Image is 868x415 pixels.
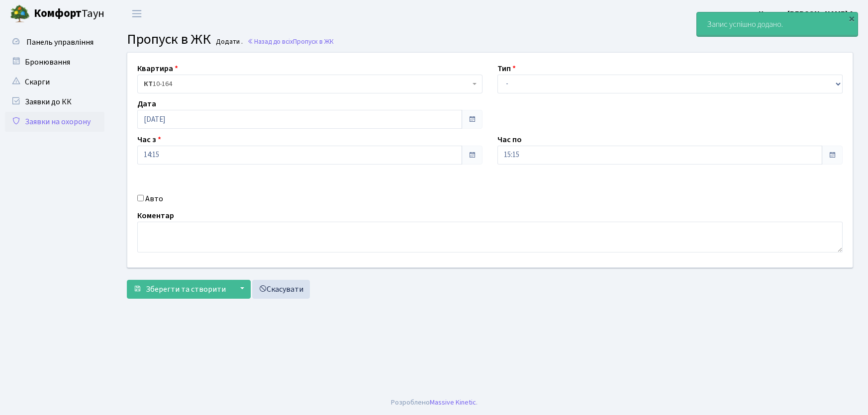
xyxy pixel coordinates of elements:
div: × [847,13,857,23]
label: Дата [137,98,156,110]
div: Розроблено . [391,397,478,408]
span: <b>КТ</b>&nbsp;&nbsp;&nbsp;&nbsp;10-164 [137,75,482,93]
label: Тип [497,63,516,75]
a: Заявки на охорону [5,112,104,132]
img: logo.png [10,4,30,24]
a: Цитрус [PERSON_NAME] А. [759,8,856,20]
a: Бронювання [5,52,104,72]
label: Час по [497,134,522,146]
span: Таун [34,5,104,22]
a: Панель управління [5,32,104,52]
a: Massive Kinetic [430,397,476,408]
b: Комфорт [34,5,82,21]
a: Скасувати [252,280,310,299]
label: Час з [137,134,161,146]
a: Заявки до КК [5,92,104,112]
span: <b>КТ</b>&nbsp;&nbsp;&nbsp;&nbsp;10-164 [144,79,470,89]
b: КТ [144,79,153,89]
b: Цитрус [PERSON_NAME] А. [759,8,856,19]
span: Пропуск в ЖК [127,29,211,49]
span: Пропуск в ЖК [293,37,334,46]
label: Авто [145,193,163,205]
a: Назад до всіхПропуск в ЖК [247,37,334,46]
label: Коментар [137,210,174,222]
span: Панель управління [26,37,94,48]
small: Додати . [214,38,243,46]
a: Скарги [5,72,104,92]
div: Запис успішно додано. [697,12,858,36]
span: Зберегти та створити [146,284,226,295]
label: Квартира [137,63,178,75]
button: Переключити навігацію [124,5,149,22]
button: Зберегти та створити [127,280,232,299]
